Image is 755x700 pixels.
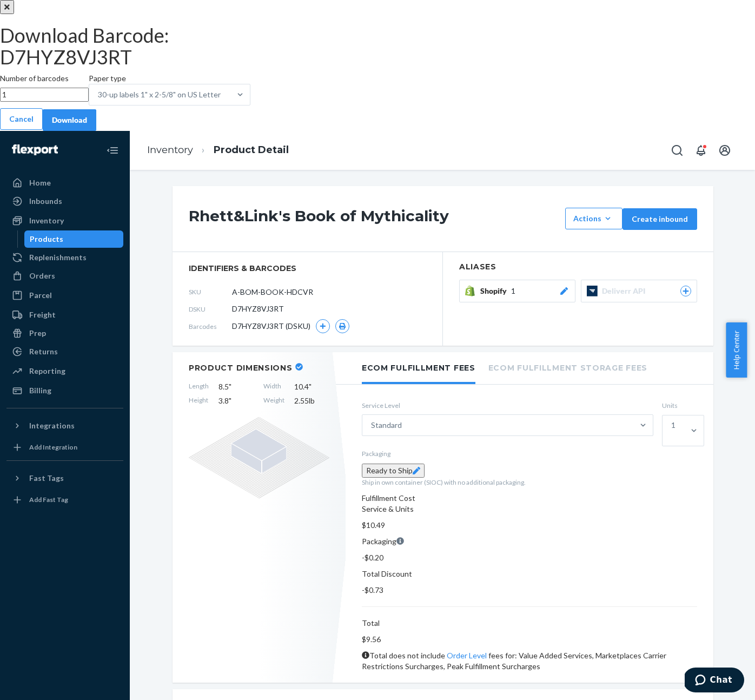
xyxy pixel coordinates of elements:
[98,89,221,100] div: 30-up labels 1" x 2-5/8" on US Letter
[221,89,222,100] input: Paper type30-up labels 1" x 2-5/8" on US Letter
[25,8,48,17] span: Chat
[52,115,87,126] div: Download
[89,74,126,83] span: Paper type
[43,109,96,131] button: Download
